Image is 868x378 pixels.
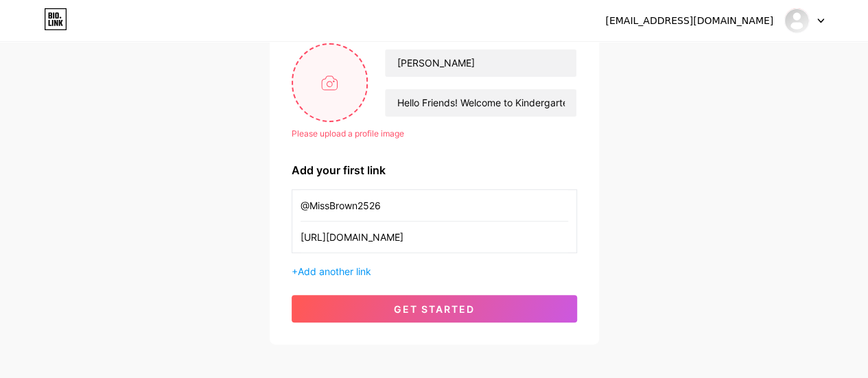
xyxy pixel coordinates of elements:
div: Please upload a profile image [292,128,577,140]
img: missbrown [784,8,810,34]
span: get started [394,303,475,315]
span: Add another link [298,265,371,277]
input: bio [385,89,576,117]
input: Link name (My Instagram) [301,190,568,221]
button: get started [292,295,577,322]
div: Add your first link [292,162,577,178]
div: [EMAIL_ADDRESS][DOMAIN_NAME] [605,14,773,28]
input: URL (https://instagram.com/yourname) [301,222,568,252]
input: Your name [385,49,576,77]
div: + [292,264,577,279]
